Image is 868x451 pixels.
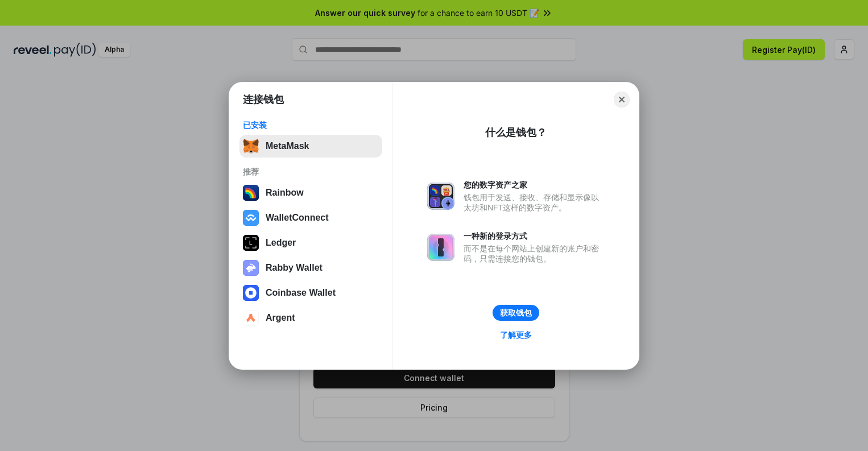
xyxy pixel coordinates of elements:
img: svg+xml,%3Csvg%20width%3D%2228%22%20height%3D%2228%22%20viewBox%3D%220%200%2028%2028%22%20fill%3D... [243,310,259,326]
img: svg+xml,%3Csvg%20width%3D%2228%22%20height%3D%2228%22%20viewBox%3D%220%200%2028%2028%22%20fill%3D... [243,210,259,226]
img: svg+xml,%3Csvg%20width%3D%2228%22%20height%3D%2228%22%20viewBox%3D%220%200%2028%2028%22%20fill%3D... [243,285,259,301]
div: 已安装 [243,120,379,130]
div: 什么是钱包？ [485,126,547,139]
div: 而不是在每个网站上创建新的账户和密码，只需连接您的钱包。 [464,243,605,264]
img: svg+xml,%3Csvg%20xmlns%3D%22http%3A%2F%2Fwww.w3.org%2F2000%2Fsvg%22%20fill%3D%22none%22%20viewBox... [427,183,454,210]
button: MetaMask [239,135,382,158]
button: Rainbow [239,181,382,204]
img: svg+xml,%3Csvg%20fill%3D%22none%22%20height%3D%2233%22%20viewBox%3D%220%200%2035%2033%22%20width%... [243,138,259,154]
a: 了解更多 [493,328,539,342]
div: Argent [266,313,295,323]
div: Coinbase Wallet [266,288,336,298]
div: MetaMask [266,141,309,151]
img: svg+xml,%3Csvg%20xmlns%3D%22http%3A%2F%2Fwww.w3.org%2F2000%2Fsvg%22%20fill%3D%22none%22%20viewBox... [243,260,259,276]
div: 一种新的登录方式 [464,231,605,241]
div: 推荐 [243,167,379,177]
img: svg+xml,%3Csvg%20xmlns%3D%22http%3A%2F%2Fwww.w3.org%2F2000%2Fsvg%22%20fill%3D%22none%22%20viewBox... [427,234,454,261]
h1: 连接钱包 [243,93,284,106]
div: Rabby Wallet [266,263,323,273]
div: Ledger [266,238,296,248]
div: 获取钱包 [500,308,532,318]
img: svg+xml,%3Csvg%20width%3D%22120%22%20height%3D%22120%22%20viewBox%3D%220%200%20120%20120%22%20fil... [243,185,259,201]
button: Ledger [239,231,382,254]
button: 获取钱包 [493,305,539,321]
div: 您的数字资产之家 [464,180,605,190]
button: Argent [239,307,382,329]
button: Coinbase Wallet [239,282,382,304]
img: svg+xml,%3Csvg%20xmlns%3D%22http%3A%2F%2Fwww.w3.org%2F2000%2Fsvg%22%20width%3D%2228%22%20height%3... [243,235,259,251]
div: 钱包用于发送、接收、存储和显示像以太坊和NFT这样的数字资产。 [464,192,605,213]
div: 了解更多 [500,330,532,340]
button: Rabby Wallet [239,256,382,279]
div: Rainbow [266,188,304,198]
button: WalletConnect [239,206,382,229]
button: Close [614,92,630,107]
div: WalletConnect [266,213,329,223]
